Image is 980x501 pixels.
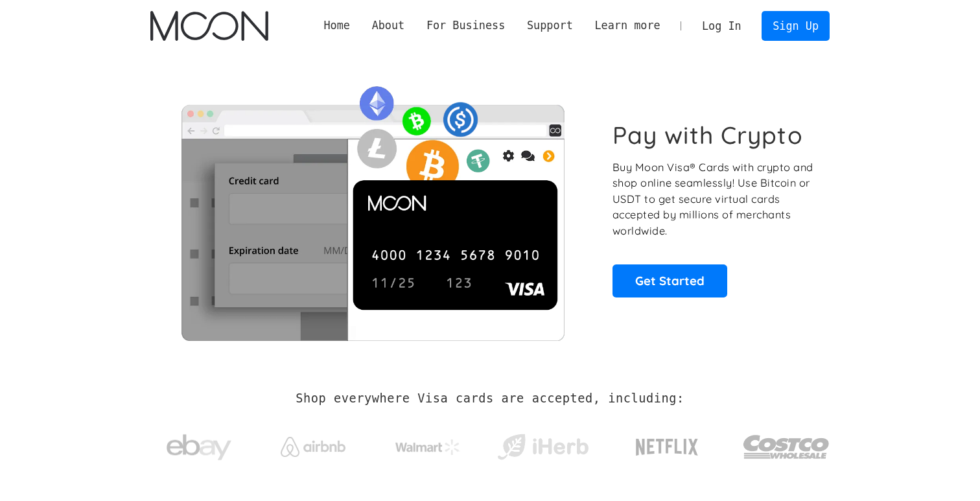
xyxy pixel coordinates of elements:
a: Walmart [380,426,476,461]
a: home [150,11,268,41]
div: About [372,17,405,34]
a: ebay [150,414,247,474]
img: Walmart [395,439,460,455]
a: Get Started [612,264,727,297]
img: ebay [167,427,231,468]
p: Buy Moon Visa® Cards with crypto and shop online seamlessly! Use Bitcoin or USDT to get secure vi... [612,159,815,239]
a: Costco [743,410,830,478]
img: Netflix [635,431,699,463]
a: Sign Up [762,11,829,40]
img: Moon Logo [150,11,268,41]
div: Support [516,17,583,34]
a: iHerb [495,417,591,471]
a: Airbnb [265,424,362,463]
div: Learn more [594,17,660,34]
div: For Business [426,17,505,34]
div: About [361,17,415,34]
div: Support [527,17,573,34]
h1: Pay with Crypto [612,121,803,150]
img: iHerb [495,430,591,464]
a: Log In [691,12,752,40]
a: Netflix [609,418,725,470]
a: Home [313,17,361,34]
img: Airbnb [281,437,345,457]
img: Moon Cards let you spend your crypto anywhere Visa is accepted. [150,77,594,340]
div: For Business [415,17,516,34]
div: Learn more [584,17,671,34]
h2: Shop everywhere Visa cards are accepted, including: [296,391,684,406]
img: Costco [743,423,830,471]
